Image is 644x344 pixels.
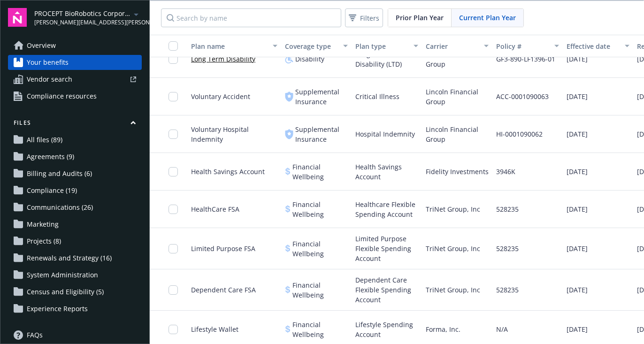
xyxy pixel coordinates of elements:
span: Filters [360,13,379,23]
span: [PERSON_NAME][EMAIL_ADDRESS][PERSON_NAME][DOMAIN_NAME] [34,18,130,27]
div: Effective date [567,41,619,51]
div: Policy # [496,41,549,51]
a: Vendor search [8,72,142,87]
span: Health Savings Account [191,167,265,176]
span: HI-0001090062 [496,129,543,139]
input: Toggle Row Selected [169,92,178,101]
button: Plan name [187,35,281,57]
button: Policy # [492,35,563,57]
a: Communications (26) [8,200,142,215]
span: Limited Purpose Flexible Spending Account [355,234,418,263]
span: Billing and Audits (6) [27,166,92,181]
span: Experience Reports [27,301,88,316]
span: All files (89) [27,132,62,147]
span: 3946K [496,167,515,176]
span: Lifestyle Spending Account [355,320,418,339]
span: PROCEPT BioRobotics Corporation [34,8,130,18]
span: Financial Wellbeing [292,320,348,339]
input: Search by name [161,8,341,27]
span: Voluntary Hospital Indemnity [191,124,277,144]
span: Health Savings Account [355,162,418,182]
span: [DATE] [567,129,588,139]
input: Toggle Row Selected [169,205,178,214]
a: Marketing [8,217,142,232]
span: Financial Wellbeing [292,280,348,300]
span: TriNet Group, Inc [426,244,480,253]
span: [DATE] [567,92,588,101]
span: Forma, Inc. [426,324,460,334]
span: Long Term Disability (LTD) [355,49,418,69]
span: Lifestyle Wallet [191,324,238,334]
span: 528235 [496,244,519,253]
span: HealthCare FSA [191,204,239,214]
span: [DATE] [567,285,588,295]
span: GF3-890-LF1396-01 [496,54,555,64]
a: Compliance (19) [8,183,142,198]
span: Fidelity Investments [426,167,489,176]
button: Coverage type [281,35,352,57]
a: Your benefits [8,55,142,70]
div: Carrier [426,41,478,51]
span: Supplemental Insurance [295,124,348,144]
span: Projects (8) [27,234,61,249]
input: Toggle Row Selected [169,130,178,139]
span: Lincoln Financial Group [426,49,489,69]
span: Dependent Care Flexible Spending Account [355,275,418,305]
span: [DATE] [567,244,588,253]
a: All files (89) [8,132,142,147]
span: [DATE] [567,324,588,334]
a: Agreements (9) [8,149,142,164]
button: Effective date [563,35,633,57]
input: Toggle Row Selected [169,244,178,253]
input: Toggle Row Selected [169,167,178,176]
a: FAQs [8,328,142,343]
span: 528235 [496,285,519,295]
a: Compliance resources [8,89,142,104]
span: Compliance (19) [27,183,77,198]
input: Toggle Row Selected [169,325,178,334]
span: [DATE] [567,54,588,64]
a: Long Term Disability [191,54,255,64]
a: Projects (8) [8,234,142,249]
span: Voluntary Accident [191,92,250,101]
span: TriNet Group, Inc [426,285,480,295]
span: Renewals and Strategy (16) [27,251,112,266]
div: Plan name [191,41,267,51]
span: Lincoln Financial Group [426,124,489,144]
a: System Administration [8,268,142,283]
input: Toggle Row Selected [169,285,178,295]
span: [DATE] [567,204,588,214]
a: Overview [8,38,142,53]
span: Prior Plan Year [396,13,444,23]
span: Financial Wellbeing [292,199,348,219]
span: N/A [496,324,508,334]
span: Vendor search [27,72,72,87]
span: Critical Illness [355,92,399,101]
span: Agreements (9) [27,149,74,164]
span: TriNet Group, Inc [426,204,480,214]
a: Experience Reports [8,301,142,316]
span: ACC-0001090063 [496,92,549,101]
span: Supplemental Insurance [295,87,348,107]
span: Healthcare Flexible Spending Account [355,199,418,219]
div: Coverage type [285,41,337,51]
a: Renewals and Strategy (16) [8,251,142,266]
span: Financial Wellbeing [292,162,348,182]
span: Lincoln Financial Group [426,87,489,107]
img: navigator-logo.svg [8,8,27,27]
a: Billing and Audits (6) [8,166,142,181]
span: Your benefits [27,55,69,70]
span: Disability [295,54,324,64]
a: arrowDropDown [130,8,142,20]
span: Dependent Care FSA [191,285,256,295]
span: FAQs [27,328,43,343]
button: Filters [345,8,383,27]
span: Compliance resources [27,89,97,104]
span: 528235 [496,204,519,214]
div: Plan type [355,41,408,51]
button: Plan type [352,35,422,57]
button: PROCEPT BioRobotics Corporation[PERSON_NAME][EMAIL_ADDRESS][PERSON_NAME][DOMAIN_NAME]arrowDropDown [34,8,142,27]
span: Communications (26) [27,200,93,215]
input: Toggle Row Selected [169,54,178,64]
span: Filters [347,11,381,25]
